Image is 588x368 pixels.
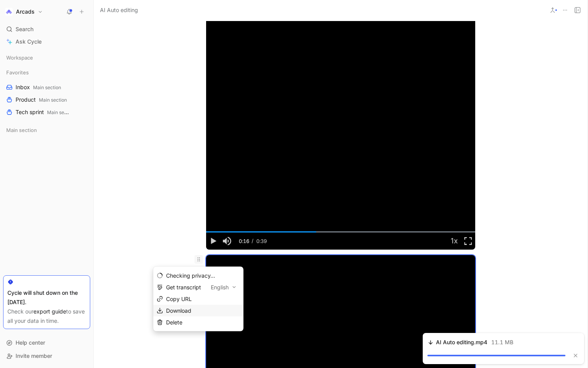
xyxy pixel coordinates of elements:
div: Get transcript [166,282,240,293]
span: 11.1 MB [491,338,513,347]
span: Checking privacy... [166,272,215,279]
span: Delete [166,319,182,326]
span: Copy URL [166,296,192,302]
span: AI Auto editing.mp4 [436,338,487,347]
span: Download [166,307,191,314]
button: English [207,282,240,293]
span: English [211,283,230,292]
